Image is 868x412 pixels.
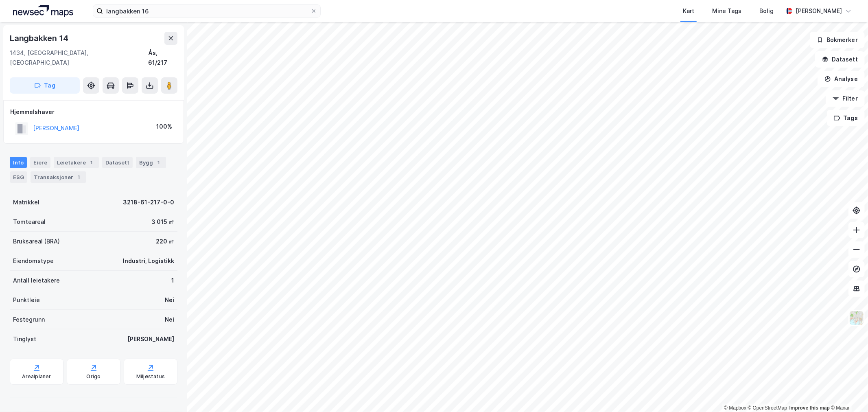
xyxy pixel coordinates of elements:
[136,373,165,380] div: Miljøstatus
[13,237,60,246] div: Bruksareal (BRA)
[796,6,842,16] div: [PERSON_NAME]
[759,6,774,16] div: Bolig
[827,373,868,412] div: Kontrollprogram for chat
[13,276,60,285] div: Antall leietakere
[10,171,27,183] div: ESG
[127,334,174,344] div: [PERSON_NAME]
[10,107,177,117] div: Hjemmelshaver
[156,237,174,246] div: 220 ㎡
[165,315,174,324] div: Nei
[165,295,174,305] div: Nei
[815,51,865,68] button: Datasett
[123,256,174,266] div: Industri, Logistikk
[156,122,172,131] div: 100%
[826,90,865,107] button: Filter
[827,373,868,412] iframe: Chat Widget
[10,32,70,45] div: Langbakken 14
[148,48,177,68] div: Ås, 61/217
[13,5,73,17] img: logo.a4113a55bc3d86da70a041830d287a7e.svg
[10,48,148,68] div: 1434, [GEOGRAPHIC_DATA], [GEOGRAPHIC_DATA]
[683,6,694,16] div: Kart
[123,197,174,207] div: 3218-61-217-0-0
[103,5,310,17] input: Søk på adresse, matrikkel, gårdeiere, leietakere eller personer
[13,256,54,266] div: Eiendomstype
[102,157,133,168] div: Datasett
[22,373,51,380] div: Arealplaner
[724,405,746,411] a: Mapbox
[151,217,174,227] div: 3 015 ㎡
[10,77,80,94] button: Tag
[748,405,787,411] a: OpenStreetMap
[13,217,46,227] div: Tomteareal
[10,157,27,168] div: Info
[136,157,166,168] div: Bygg
[171,276,174,285] div: 1
[13,315,45,324] div: Festegrunn
[789,405,830,411] a: Improve this map
[712,6,741,16] div: Mine Tags
[849,310,864,326] img: Z
[30,157,50,168] div: Eiere
[75,173,83,181] div: 1
[13,334,36,344] div: Tinglyst
[13,197,39,207] div: Matrikkel
[13,295,40,305] div: Punktleie
[827,110,865,126] button: Tags
[818,71,865,87] button: Analyse
[87,373,101,380] div: Origo
[155,158,163,167] div: 1
[31,171,86,183] div: Transaksjoner
[87,158,96,167] div: 1
[54,157,99,168] div: Leietakere
[810,32,865,48] button: Bokmerker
